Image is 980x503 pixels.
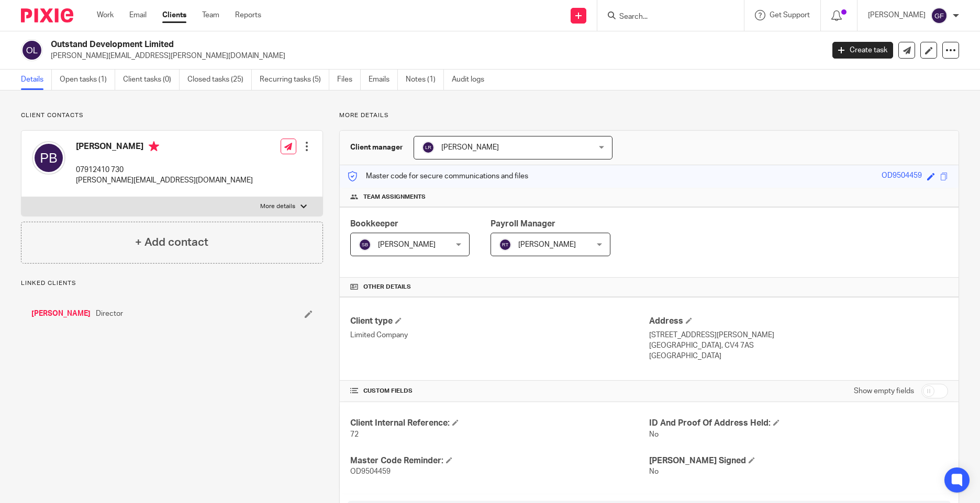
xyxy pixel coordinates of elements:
p: 07912410 730 [76,165,253,175]
a: Details [21,70,52,90]
span: Other details [363,283,411,291]
p: [PERSON_NAME][EMAIL_ADDRESS][DOMAIN_NAME] [76,175,253,186]
span: Payroll Manager [491,220,555,228]
img: svg%3E [499,238,511,251]
a: Email [129,10,147,20]
a: Open tasks (1) [60,70,115,90]
span: Bookkeeper [350,220,398,228]
a: Client tasks (0) [123,70,180,90]
h4: [PERSON_NAME] Signed [649,455,948,466]
a: Files [337,70,361,90]
a: Closed tasks (25) [187,70,252,90]
span: No [649,468,659,475]
p: Master code for secure communications and files [348,171,528,181]
h3: Client manager [350,142,403,153]
p: More details [260,202,295,211]
h4: + Add contact [135,234,208,250]
a: Emails [369,70,398,90]
a: Reports [235,10,261,20]
h4: ID And Proof Of Address Held: [649,418,948,429]
p: Linked clients [21,279,323,288]
p: Client contacts [21,111,323,120]
p: [STREET_ADDRESS][PERSON_NAME] [649,330,948,340]
a: Clients [162,10,186,20]
a: Audit logs [452,70,492,90]
img: svg%3E [21,39,43,61]
span: [PERSON_NAME] [441,144,499,151]
a: Create task [832,42,893,59]
i: Primary [149,141,159,152]
img: svg%3E [422,141,435,154]
span: Director [96,308,123,319]
span: [PERSON_NAME] [518,241,576,248]
h4: Client Internal Reference: [350,418,649,429]
a: Team [202,10,219,20]
p: [GEOGRAPHIC_DATA], CV4 7AS [649,340,948,351]
h4: Master Code Reminder: [350,455,649,466]
img: svg%3E [931,7,948,24]
div: OD9504459 [882,170,922,182]
span: No [649,431,659,438]
p: [PERSON_NAME] [868,10,926,20]
span: 72 [350,431,359,438]
p: More details [339,111,959,120]
a: [PERSON_NAME] [31,308,91,319]
p: Limited Company [350,330,649,340]
span: [PERSON_NAME] [378,241,436,248]
a: Work [97,10,114,20]
a: Recurring tasks (5) [260,70,329,90]
h4: CUSTOM FIELDS [350,387,649,395]
a: Notes (1) [406,70,444,90]
input: Search [618,13,712,22]
label: Show empty fields [854,386,914,396]
span: OD9504459 [350,468,391,475]
img: svg%3E [359,238,371,251]
h4: Address [649,316,948,327]
span: Team assignments [363,193,426,201]
p: [GEOGRAPHIC_DATA] [649,351,948,361]
img: Pixie [21,8,73,22]
h4: Client type [350,316,649,327]
p: [PERSON_NAME][EMAIL_ADDRESS][PERSON_NAME][DOMAIN_NAME] [51,51,817,61]
img: svg%3E [32,141,65,175]
h4: [PERSON_NAME] [76,141,253,154]
h2: Outstand Development Limited [51,39,663,50]
span: Get Support [770,12,810,19]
